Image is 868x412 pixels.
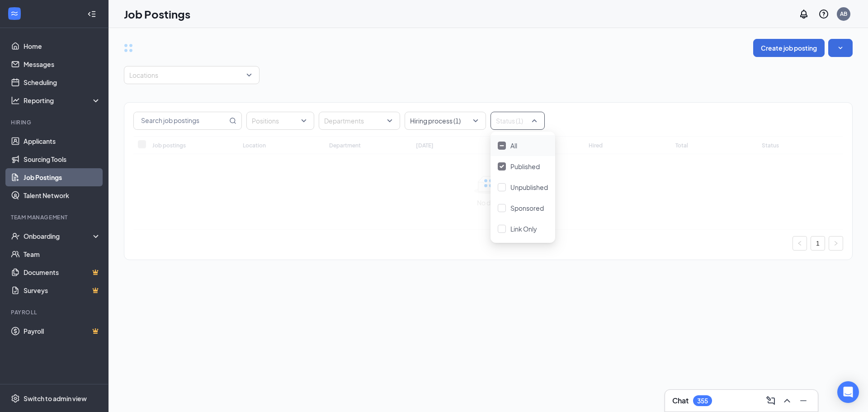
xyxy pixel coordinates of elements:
a: SurveysCrown [24,281,101,299]
a: Team [24,245,101,263]
div: Link Only [491,218,555,239]
svg: ChevronUp [782,395,793,406]
a: Talent Network [24,186,101,204]
svg: Collapse [87,9,96,19]
button: Create job posting [753,39,825,57]
div: AB [840,10,847,18]
button: ComposeMessage [764,393,778,408]
button: right [829,236,843,251]
li: Next Page [829,236,843,251]
div: Sponsored [491,198,555,218]
div: 355 [697,397,708,405]
svg: WorkstreamLogo [10,9,19,18]
img: checkbox [500,165,504,168]
h3: Chat [672,396,689,406]
a: Home [24,37,101,55]
a: Messages [24,55,101,73]
div: Unpublished [491,177,555,198]
span: left [797,241,802,246]
a: Applicants [24,132,101,150]
li: Previous Page [793,236,807,251]
svg: ComposeMessage [765,395,776,406]
a: 1 [811,237,825,250]
li: 1 [811,236,825,251]
span: Unpublished [510,183,548,191]
span: Published [510,162,540,170]
a: Sourcing Tools [24,150,101,168]
span: right [833,241,839,246]
svg: UserCheck [11,232,20,241]
a: PayrollCrown [24,322,101,340]
svg: QuestionInfo [818,9,829,19]
h1: Job Postings [124,6,190,22]
a: Scheduling [24,73,101,91]
button: ChevronUp [780,393,794,408]
button: Minimize [796,393,811,408]
div: All [491,135,555,156]
div: Reporting [24,96,101,105]
svg: Analysis [11,96,20,105]
svg: Minimize [798,395,809,406]
svg: Settings [11,394,20,403]
svg: Notifications [798,9,809,19]
span: Link Only [510,225,537,233]
div: Published [491,156,555,177]
button: left [793,236,807,251]
a: DocumentsCrown [24,263,101,281]
div: Hiring [11,118,99,126]
div: Open Intercom Messenger [837,381,859,403]
svg: SmallChevronDown [836,43,845,52]
div: Payroll [11,308,99,316]
svg: MagnifyingGlass [229,117,236,124]
span: Sponsored [510,204,544,212]
div: Team Management [11,213,99,221]
input: Search job postings [134,112,227,129]
button: SmallChevronDown [828,39,853,57]
div: Onboarding [24,232,93,241]
img: checkbox [500,145,504,147]
div: Switch to admin view [24,394,87,403]
a: Job Postings [24,168,101,186]
span: All [510,142,517,150]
